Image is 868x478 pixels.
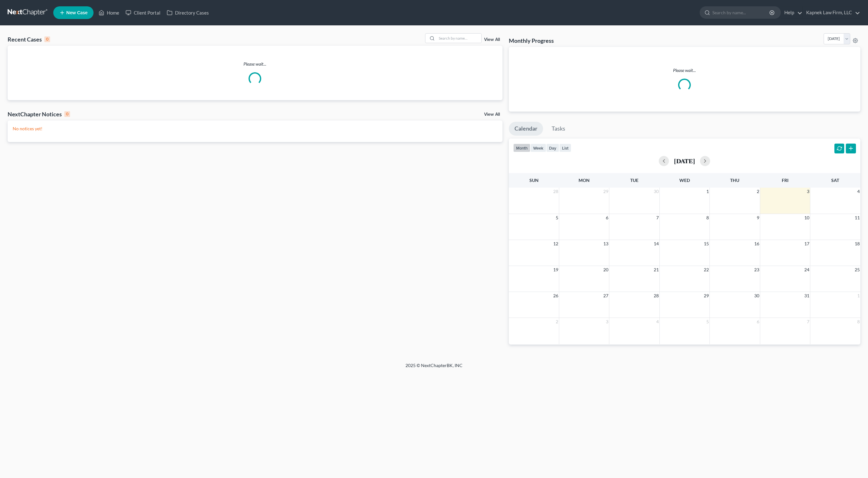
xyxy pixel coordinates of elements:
button: week [530,144,546,152]
p: Please wait... [514,67,855,74]
button: month [513,144,530,152]
p: No notices yet! [13,126,497,132]
span: 10 [804,214,810,222]
span: 31 [804,292,810,300]
p: Please wait... [8,61,502,67]
span: 30 [754,292,760,300]
span: 21 [653,266,659,274]
span: 11 [854,214,860,222]
span: 19 [553,266,559,274]
a: Directory Cases [164,7,212,18]
span: 29 [703,292,709,300]
span: 12 [553,240,559,248]
a: Calendar [509,122,543,136]
a: Tasks [546,122,571,136]
span: 6 [605,214,609,222]
div: NextChapter Notices [8,110,70,118]
span: 9 [756,214,760,222]
span: 8 [706,214,709,222]
a: Home [95,7,122,18]
span: Sat [831,178,839,183]
span: Tue [630,178,638,183]
input: Search by name... [437,34,481,43]
span: 30 [653,188,659,195]
span: 20 [603,266,609,274]
span: 3 [806,188,810,195]
span: 5 [706,318,709,326]
div: 0 [64,111,70,117]
span: 23 [754,266,760,274]
span: 16 [754,240,760,248]
span: 29 [603,188,609,195]
span: 3 [605,318,609,326]
span: 1 [706,188,709,195]
span: 2 [555,318,559,326]
span: 15 [703,240,709,248]
span: 22 [703,266,709,274]
span: 5 [555,214,559,222]
span: 14 [653,240,659,248]
button: list [559,144,571,152]
span: Fri [782,178,788,183]
h2: [DATE] [674,158,695,164]
div: 2025 © NextChapterBK, INC [253,362,615,374]
span: 1 [857,292,860,300]
span: 4 [656,318,659,326]
span: Wed [679,178,690,183]
span: 24 [804,266,810,274]
span: 7 [656,214,659,222]
div: Recent Cases [8,36,50,43]
span: 27 [603,292,609,300]
h3: Monthly Progress [509,37,554,44]
a: Help [781,7,802,18]
span: New Case [66,10,87,15]
span: Sun [529,178,539,183]
span: 6 [756,318,760,326]
span: 17 [804,240,810,248]
span: Thu [730,178,739,183]
span: 7 [806,318,810,326]
span: 26 [553,292,559,300]
input: Search by name... [712,7,770,18]
span: Mon [579,178,590,183]
span: 8 [857,318,860,326]
button: day [546,144,559,152]
span: 4 [857,188,860,195]
span: 28 [653,292,659,300]
span: 13 [603,240,609,248]
span: 28 [553,188,559,195]
span: 25 [854,266,860,274]
a: View All [484,112,500,117]
div: 0 [44,36,50,42]
a: Kapnek Law Firm, LLC [803,7,860,18]
span: 18 [854,240,860,248]
span: 2 [756,188,760,195]
a: Client Portal [122,7,164,18]
a: View All [484,37,500,42]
